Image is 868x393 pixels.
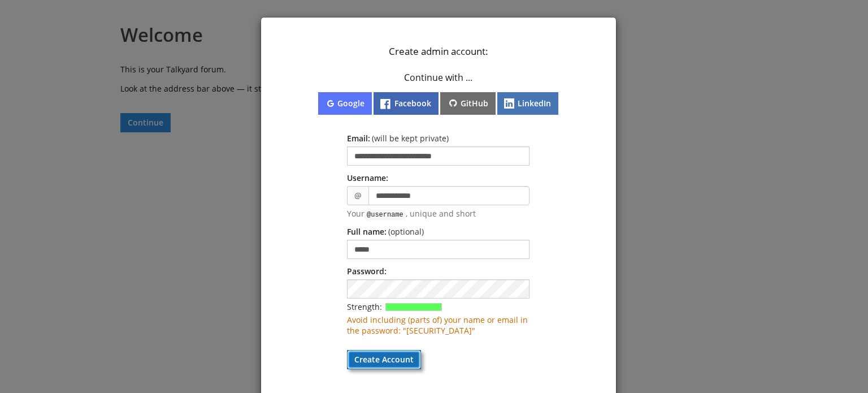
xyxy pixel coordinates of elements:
label: Username: [347,172,388,183]
span: Strength: [347,301,442,312]
p: Create admin account: [275,45,602,58]
img: flogo-HexRBG-Wht-58.png [380,99,390,109]
label: Full name: [347,226,424,237]
span: ( will be kept private ) [372,133,449,144]
code: @username [364,210,406,220]
div: Avoid including (parts of) your name or email in the password: "[SECURITY_DATA]" [347,314,530,336]
span: Your , unique and short [347,208,476,219]
p: Continue with ... [354,72,523,83]
button: Create Account [347,350,421,369]
label: Email: [347,133,449,144]
button: GitHub [440,92,496,115]
button: Google [318,92,372,115]
span: @ [347,186,368,205]
span: (optional) [388,226,424,237]
button: LinkedIn [497,92,558,115]
label: Password: [347,266,387,277]
button: Facebook [374,92,439,115]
